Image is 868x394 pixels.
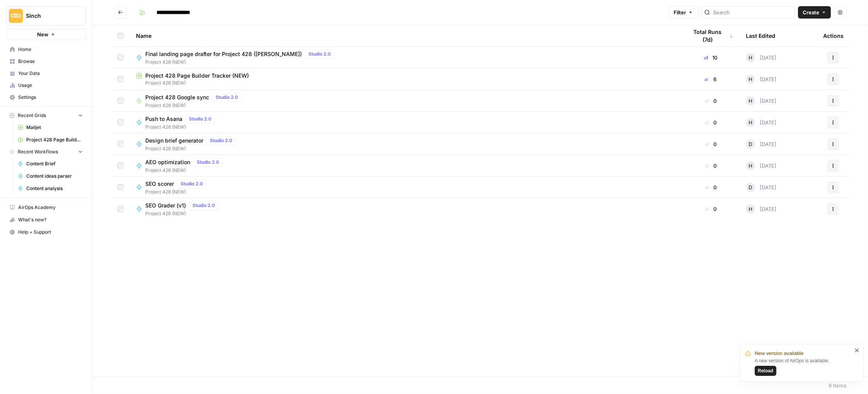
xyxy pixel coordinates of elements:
img: Sinch Logo [9,9,23,23]
div: 0 [688,205,734,213]
a: Project 428 Page Builder Tracker (NEW) [14,134,86,146]
button: close [854,347,860,353]
button: Go back [114,6,127,19]
span: Browse [18,58,83,65]
span: D [749,183,752,191]
button: Recent Grids [6,110,86,121]
a: Your Data [6,67,86,80]
span: Project 428 (NEW) [145,102,245,109]
span: Your Data [18,70,83,77]
span: H [749,54,752,61]
span: Project 428 Page Builder Tracker (NEW) [26,136,83,143]
span: H [749,162,752,170]
a: Content analysis [14,182,86,195]
div: 0 [688,97,734,105]
span: Final landing page drafter for Project 428 ([PERSON_NAME]) [145,50,302,58]
button: Reload [755,366,776,376]
span: H [749,119,752,126]
span: Filter [674,8,686,16]
div: [DATE] [746,118,776,127]
a: Design brief generatorStudio 2.0Project 428 (NEW) [136,136,676,152]
span: Studio 2.0 [189,115,211,122]
span: Studio 2.0 [180,180,203,187]
div: [DATE] [746,204,776,214]
a: AirOps Academy [6,201,86,214]
span: Usage [18,82,83,89]
span: Project 428 (NEW) [145,124,218,131]
span: Project 428 (NEW) [145,167,226,174]
div: 6 [688,75,734,83]
div: Last Edited [746,25,775,46]
div: 10 [688,54,734,61]
a: Project 428 Google syncStudio 2.0Project 428 (NEW) [136,93,676,109]
div: Actions [823,25,844,46]
span: Recent Grids [18,112,46,119]
a: Content ideas parser [14,170,86,182]
a: Content Brief [14,158,86,170]
span: Content Brief [26,160,83,167]
button: Create [798,6,831,19]
span: AEO optimization [145,158,190,166]
a: Settings [6,91,86,104]
a: SEO Grader (v1)Studio 2.0Project 428 (NEW) [136,201,676,217]
div: [DATE] [746,75,776,84]
span: New version available [755,350,803,357]
span: Create [803,8,819,16]
span: H [749,75,752,83]
span: Settings [18,94,83,101]
button: New [6,29,86,40]
span: AirOps Academy [18,204,83,211]
div: 0 [688,119,734,126]
button: Filter [669,6,698,19]
div: [DATE] [746,139,776,149]
a: Project 428 Page Builder Tracker (NEW)Project 428 (NEW) [136,72,676,87]
div: 0 [688,183,734,191]
div: 0 [688,162,734,170]
span: Project 428 Page Builder Tracker (NEW) [145,72,249,80]
a: Final landing page drafter for Project 428 ([PERSON_NAME])Studio 2.0Project 428 (NEW) [136,49,676,66]
span: Push to Asana [145,115,182,123]
button: What's new? [6,214,86,226]
span: Studio 2.0 [197,159,219,166]
a: Usage [6,79,86,92]
span: Studio 2.0 [308,51,331,58]
a: Browse [6,55,86,68]
span: Studio 2.0 [210,137,232,144]
span: Home [18,46,83,53]
a: SEO scorerStudio 2.0Project 428 (NEW) [136,179,676,195]
div: 8 Items [829,382,846,389]
span: D [749,140,752,148]
a: AEO optimizationStudio 2.0Project 428 (NEW) [136,158,676,174]
span: Project 428 (NEW) [145,59,337,66]
div: A new version of AirOps is available. [755,357,852,376]
div: [DATE] [746,53,776,62]
div: Name [136,25,676,46]
span: Project 428 (NEW) [136,80,676,87]
span: Help + Support [18,229,83,236]
button: Recent Workflows [6,146,86,158]
span: H [749,97,752,105]
span: Studio 2.0 [216,94,238,101]
span: Project 428 Google sync [145,93,209,101]
span: Mailjet [26,124,83,131]
div: [DATE] [746,183,776,192]
div: Total Runs (7d) [688,25,734,46]
a: Push to AsanaStudio 2.0Project 428 (NEW) [136,114,676,131]
span: Project 428 (NEW) [145,210,221,217]
span: Project 428 (NEW) [145,145,239,152]
span: Content ideas parser [26,173,83,180]
span: Project 428 (NEW) [145,189,209,195]
span: Content analysis [26,185,83,192]
div: [DATE] [746,96,776,105]
input: Search [713,8,791,16]
span: Design brief generator [145,137,203,144]
span: Studio 2.0 [192,202,215,209]
a: Mailjet [14,121,86,134]
span: Recent Workflows [18,148,58,155]
div: [DATE] [746,161,776,170]
button: Help + Support [6,226,86,238]
span: SEO Grader (v1) [145,202,186,209]
span: Reload [758,367,773,374]
span: Sinch [26,12,73,20]
div: 0 [688,140,734,148]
